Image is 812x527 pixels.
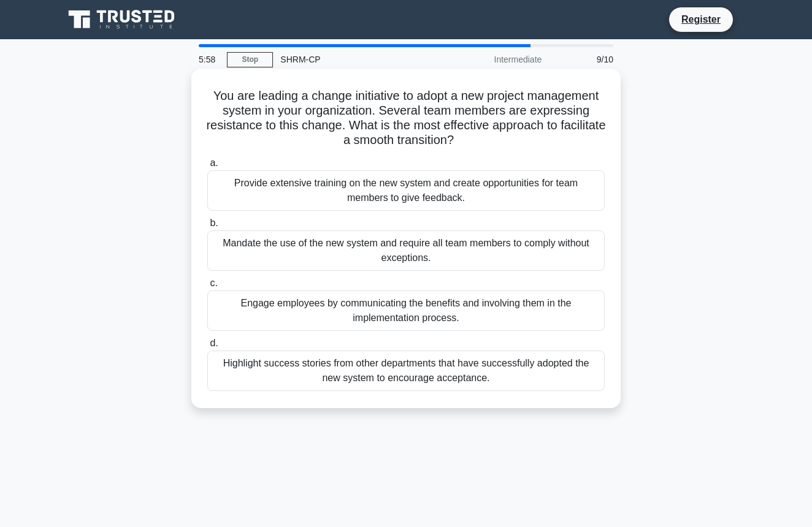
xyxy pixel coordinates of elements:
a: Register [674,12,728,27]
span: b. [210,218,218,228]
span: a. [210,157,218,168]
div: Highlight success stories from other departments that have successfully adopted the new system to... [207,351,605,391]
a: Stop [227,52,273,67]
span: c. [210,278,217,288]
div: Provide extensive training on the new system and create opportunities for team members to give fe... [207,170,605,211]
div: SHRM-CP [273,47,442,72]
h5: You are leading a change initiative to adopt a new project management system in your organization... [206,88,606,148]
div: Engage employees by communicating the benefits and involving them in the implementation process. [207,290,605,331]
div: Intermediate [442,47,549,72]
span: d. [210,338,218,348]
div: 5:58 [191,47,227,72]
div: Mandate the use of the new system and require all team members to comply without exceptions. [207,230,605,271]
div: 9/10 [549,47,621,72]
